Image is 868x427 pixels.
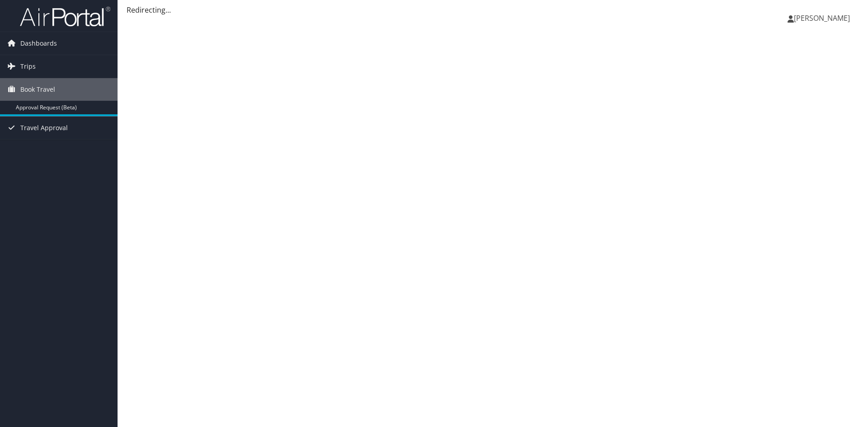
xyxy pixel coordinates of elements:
[20,117,68,139] span: Travel Approval
[788,5,859,32] a: [PERSON_NAME]
[794,13,850,23] span: [PERSON_NAME]
[20,55,36,78] span: Trips
[127,5,859,15] div: Redirecting...
[20,32,57,55] span: Dashboards
[20,78,55,101] span: Book Travel
[20,6,110,27] img: airportal-logo.png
